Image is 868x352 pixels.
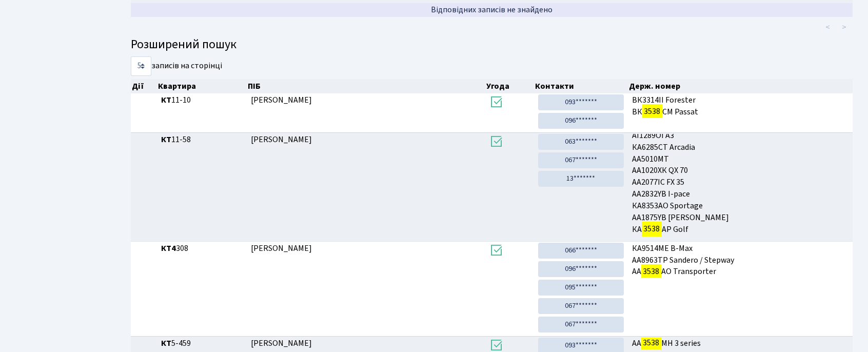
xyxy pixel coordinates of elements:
[641,264,661,279] mark: 3538
[485,79,534,93] th: Угода
[161,243,176,254] b: КТ4
[131,56,222,76] label: записів на сторінці
[161,134,243,146] span: 11-58
[628,79,853,93] th: Держ. номер
[632,243,849,278] span: КА9514МЕ B-Max AA8963TP Sandero / Stepway АА АО Transporter
[642,104,662,119] mark: 3538
[131,37,853,52] h4: Розширений пошук
[251,338,312,349] span: [PERSON_NAME]
[131,3,853,17] td: Відповідних записів не знайдено
[161,243,243,255] span: 308
[247,79,485,93] th: ПІБ
[251,243,312,254] span: [PERSON_NAME]
[161,338,243,349] span: 5-459
[161,338,171,349] b: КТ
[131,79,157,93] th: Дії
[161,94,171,106] b: КТ
[251,94,312,106] span: [PERSON_NAME]
[534,79,628,93] th: Контакти
[641,336,661,350] mark: 3538
[161,94,243,106] span: 11-10
[131,56,151,76] select: записів на сторінці
[632,338,849,349] span: АА МН 3 series
[157,79,247,93] th: Квартира
[642,222,661,236] mark: 3538
[161,134,171,145] b: КТ
[632,94,849,118] span: ВК3314ІІ Forester ВК СМ Passat
[632,134,849,237] span: АІ1289ОІ A3 КА6285СТ Arcadia AA5010MT АА1020ХК QX 70 AA2077IC FX 35 AA2832YB I-pace КА8353АО Spor...
[251,134,312,145] span: [PERSON_NAME]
